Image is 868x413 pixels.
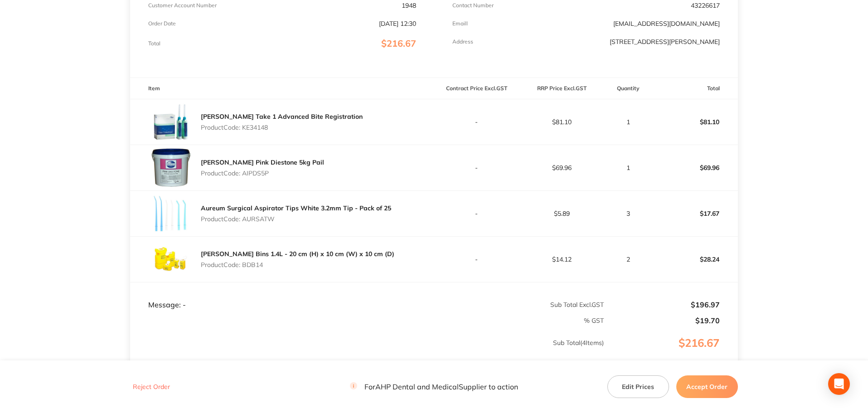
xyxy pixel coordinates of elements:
p: - [435,256,519,263]
p: Total [148,40,160,47]
p: $14.12 [519,256,604,263]
p: For AHP Dental and Medical Supplier to action [350,383,518,391]
p: % GST [131,317,604,324]
button: Reject Order [130,383,173,391]
p: - [435,118,519,126]
th: Contract Price Excl. GST [434,78,519,99]
p: $81.10 [519,118,604,126]
p: 1948 [402,2,416,9]
p: Product Code: AIPDS5P [201,170,324,177]
img: ZDBtdml4cQ [148,237,194,282]
th: Total [653,78,738,99]
p: Emaill [452,20,468,27]
a: [PERSON_NAME] Take 1 Advanced Bite Registration [201,112,363,121]
p: - [435,210,519,217]
p: Address [452,39,473,45]
p: $81.10 [653,111,737,133]
p: Sub Total Excl. GST [435,301,604,308]
p: Sub Total ( 4 Items) [131,339,604,364]
img: N3FkdDJncw [148,145,194,190]
p: Order Date [148,20,176,27]
p: $5.89 [519,210,604,217]
p: Contact Number [452,2,494,9]
p: 43226617 [691,2,720,9]
p: 1 [605,164,652,171]
p: Customer Account Number [148,2,217,9]
p: $196.97 [605,301,720,309]
img: dzE2bW1vdQ [148,191,194,236]
th: Quantity [604,78,653,99]
p: 1 [605,118,652,126]
img: ODFoamQyZg [148,99,194,145]
p: [DATE] 12:30 [379,20,416,27]
button: Accept Order [676,375,738,398]
p: $69.96 [519,164,604,171]
p: [STREET_ADDRESS][PERSON_NAME] [610,38,720,45]
p: - [435,164,519,171]
p: 2 [605,256,652,263]
div: Open Intercom Messenger [828,373,850,395]
a: [PERSON_NAME] Pink Diestone 5kg Pail [201,158,324,166]
button: Edit Prices [607,375,669,398]
p: $69.96 [653,157,737,179]
a: Aureum Surgical Aspirator Tips White 3.2mm Tip - Pack of 25 [201,204,391,212]
p: $216.67 [605,337,737,368]
a: [EMAIL_ADDRESS][DOMAIN_NAME] [613,19,720,28]
p: $17.67 [653,203,737,224]
p: Product Code: BDB14 [201,261,394,268]
th: Item [130,78,434,99]
td: Message: - [130,282,434,309]
p: Product Code: AURSATW [201,215,391,223]
span: $216.67 [381,38,416,49]
th: RRP Price Excl. GST [519,78,604,99]
a: [PERSON_NAME] Bins 1.4L - 20 cm (H) x 10 cm (W) x 10 cm (D) [201,250,394,258]
p: $28.24 [653,248,737,270]
p: $19.70 [605,316,720,325]
p: Product Code: KE34148 [201,124,363,131]
p: 3 [605,210,652,217]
